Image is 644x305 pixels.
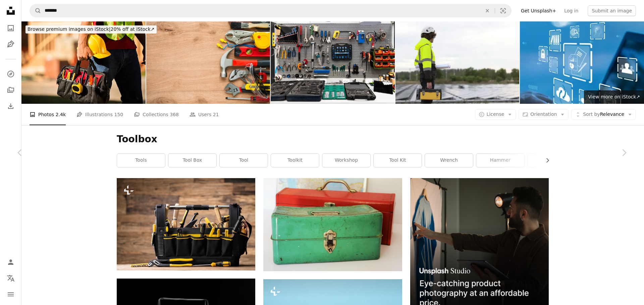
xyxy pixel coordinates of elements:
button: Orientation [519,109,569,120]
span: View more on iStock ↗ [588,94,640,99]
h1: Toolbox [117,133,549,145]
a: Users 21 [190,104,219,125]
a: Browse premium images on iStock|20% off at iStock↗ [21,21,161,37]
img: Tools at a bicycle mechanic [271,21,395,104]
a: DIY Handyman Toolkit. Carpenter Hardware And Tools [117,221,255,227]
a: Photos [4,21,17,35]
button: Menu [4,288,17,301]
a: toolkit [271,154,319,167]
button: Language [4,272,17,285]
img: Construction worker working at a job site. Toolbag, hardhat. [21,21,146,104]
a: Explore [4,67,17,81]
span: 21 [213,111,219,118]
a: tool [220,154,268,167]
a: tool box [168,154,216,167]
a: Illustrations [4,37,17,51]
span: 150 [114,111,123,118]
a: Get Unsplash+ [517,5,560,16]
button: Sort byRelevance [571,109,636,120]
a: tool kit [374,154,422,167]
span: 20% off at iStock ↗ [28,26,155,32]
img: Technology, Organization, Computer, Document, Data, Technology, Digital Display, Toolbox, Compute... [520,21,644,104]
a: Collections 368 [134,104,179,125]
span: Relevance [583,111,624,118]
a: workshop [322,154,370,167]
a: tools [117,154,165,167]
img: DIY Handyman Toolkit. Carpenter Hardware And Tools [117,178,255,270]
img: two rectangular green and red tool cases on white surface [263,178,402,271]
span: License [487,111,504,117]
a: Log in / Sign up [4,255,17,269]
span: 368 [170,111,179,118]
span: Sort by [583,111,600,117]
a: wrench [425,154,473,167]
button: Visual search [495,4,511,17]
img: Smart solar engineers hold toolbox and blueprints working at Floating Solar farms, sustainable gr... [395,21,520,104]
a: View more on iStock↗ [584,90,644,104]
button: Search Unsplash [30,4,41,17]
form: Find visuals sitewide [30,4,512,17]
button: Submit an image [588,5,636,16]
a: Log in [560,5,582,16]
span: Orientation [530,111,557,117]
a: hammer [476,154,524,167]
a: Next [604,121,644,185]
button: Clear [480,4,495,17]
a: Download History [4,99,17,113]
button: License [475,109,516,120]
span: Browse premium images on iStock | [28,26,110,32]
a: Collections [4,83,17,97]
a: box [528,154,576,167]
button: scroll list to the right [541,154,549,167]
img: Flat lay, set of construction hardware tools building, repair, painting accessories on wooden bac... [146,21,270,104]
a: Illustrations 150 [76,104,123,125]
a: two rectangular green and red tool cases on white surface [263,222,402,228]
